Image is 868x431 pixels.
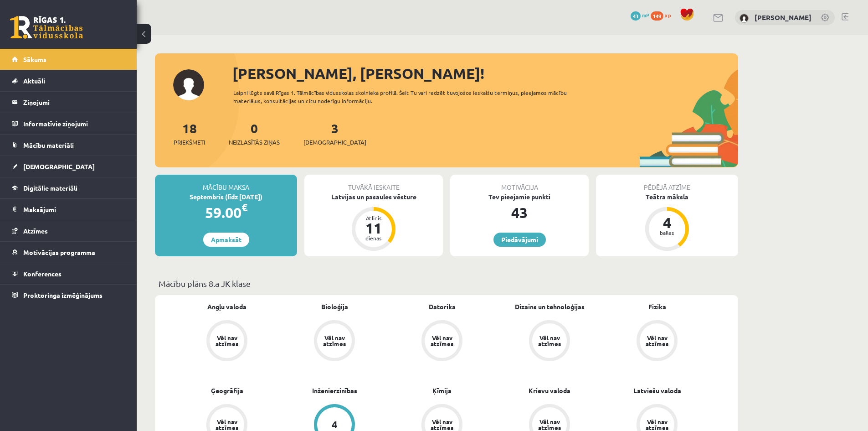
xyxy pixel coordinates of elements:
[10,16,83,39] a: Rīgas 1. Tālmācības vidusskola
[312,386,357,395] a: Inženierzinības
[23,248,95,256] span: Motivācijas programma
[23,227,48,235] span: Atzīmes
[211,386,243,395] a: Ģeogrāfija
[232,62,738,84] div: [PERSON_NAME], [PERSON_NAME]!
[23,141,74,149] span: Mācību materiāli
[648,302,666,312] a: Fizika
[241,201,247,214] span: €
[515,302,585,312] a: Dizains un tehnoloģijas
[23,55,46,63] span: Sākums
[155,202,297,223] div: 59.00
[12,70,125,91] a: Aktuāli
[493,233,546,247] a: Piedāvājumi
[651,11,663,21] span: 149
[23,291,103,299] span: Proktoringa izmēģinājums
[203,233,249,247] a: Apmaksāt
[173,320,281,363] a: Vēl nav atzīmes
[304,192,443,252] a: Latvijas un pasaules vēsture Atlicis 11 dienas
[596,192,738,202] div: Teātra māksla
[360,221,387,235] div: 11
[12,113,125,134] a: Informatīvie ziņojumi
[304,192,443,202] div: Latvijas un pasaules vēsture
[304,175,443,192] div: Tuvākā ieskaite
[23,92,125,113] legend: Ziņojumi
[450,202,589,223] div: 43
[360,235,387,241] div: dienas
[23,162,95,171] span: [DEMOGRAPHIC_DATA]
[644,335,670,347] div: Vēl nav atzīmes
[429,302,456,312] a: Datorika
[12,92,125,113] a: Ziņojumi
[12,242,125,263] a: Motivācijas programma
[537,419,562,431] div: Vēl nav atzīmes
[12,177,125,198] a: Digitālie materiāli
[229,120,280,147] a: 0Neizlasītās ziņas
[529,386,570,395] a: Krievu valoda
[642,11,649,19] span: mP
[429,335,455,347] div: Vēl nav atzīmes
[651,11,675,19] a: 149 xp
[23,270,62,278] span: Konferences
[229,138,280,147] span: Neizlasītās ziņas
[322,335,347,347] div: Vēl nav atzīmes
[12,135,125,156] a: Mācību materiāli
[665,11,671,19] span: xp
[450,192,589,202] div: Tev pieejamie punkti
[214,419,240,431] div: Vēl nav atzīmes
[321,302,348,312] a: Bioloģija
[174,120,205,147] a: 18Priekšmeti
[360,215,387,221] div: Atlicis
[644,419,670,431] div: Vēl nav atzīmes
[12,199,125,220] a: Maksājumi
[755,13,812,22] a: [PERSON_NAME]
[631,11,649,19] a: 43 mP
[207,302,247,312] a: Angļu valoda
[653,215,681,230] div: 4
[740,14,749,23] img: Ralfs Jēkabsons
[12,285,125,306] a: Proktoringa izmēģinājums
[633,386,681,395] a: Latviešu valoda
[603,320,711,363] a: Vēl nav atzīmes
[596,175,738,192] div: Pēdējā atzīme
[155,175,297,192] div: Mācību maksa
[596,192,738,252] a: Teātra māksla 4 balles
[631,11,641,21] span: 43
[23,199,125,220] legend: Maksājumi
[23,77,45,85] span: Aktuāli
[12,220,125,241] a: Atzīmes
[12,156,125,177] a: [DEMOGRAPHIC_DATA]
[281,320,388,363] a: Vēl nav atzīmes
[214,335,240,347] div: Vēl nav atzīmes
[388,320,496,363] a: Vēl nav atzīmes
[432,386,452,395] a: Ķīmija
[496,320,603,363] a: Vēl nav atzīmes
[429,419,455,431] div: Vēl nav atzīmes
[653,230,681,235] div: balles
[233,88,583,105] div: Laipni lūgts savā Rīgas 1. Tālmācības vidusskolas skolnieka profilā. Šeit Tu vari redzēt tuvojošo...
[23,113,125,134] legend: Informatīvie ziņojumi
[23,184,77,192] span: Digitālie materiāli
[303,120,366,147] a: 3[DEMOGRAPHIC_DATA]
[174,138,205,147] span: Priekšmeti
[159,277,734,290] p: Mācību plāns 8.a JK klase
[12,263,125,284] a: Konferences
[450,175,589,192] div: Motivācija
[332,420,338,430] div: 4
[12,49,125,70] a: Sākums
[537,335,562,347] div: Vēl nav atzīmes
[303,138,366,147] span: [DEMOGRAPHIC_DATA]
[155,192,297,202] div: Septembris (līdz [DATE])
